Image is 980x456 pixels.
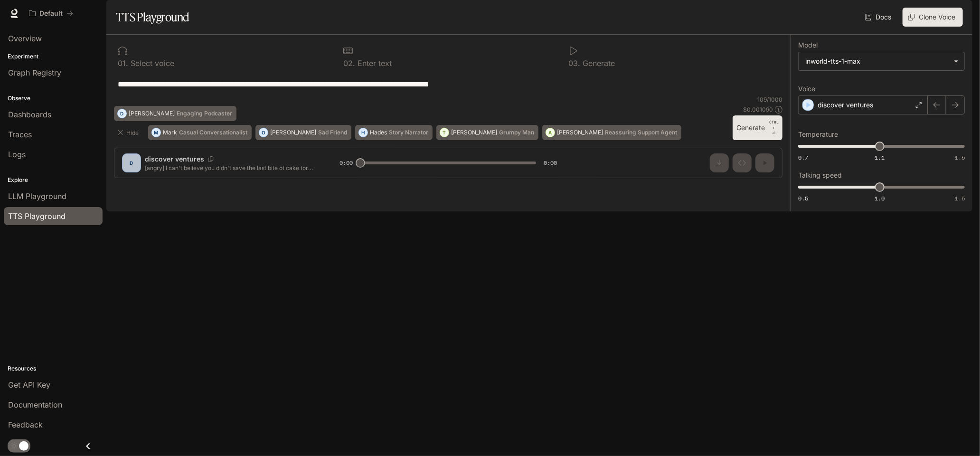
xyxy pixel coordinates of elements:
p: [PERSON_NAME] [129,111,175,116]
div: M [152,125,160,140]
button: All workspaces [25,4,77,23]
div: O [259,125,268,140]
p: Mark [163,130,177,135]
button: D[PERSON_NAME]Engaging Podcaster [114,106,236,121]
p: Hades [370,130,387,135]
p: Talking speed [798,172,842,179]
p: Casual Conversationalist [179,130,247,135]
p: 109 / 1000 [757,95,782,104]
div: H [359,125,367,140]
div: D [118,106,126,121]
button: Clone Voice [903,8,963,27]
button: HHadesStory Narrator [355,125,433,140]
p: Generate [581,59,615,67]
p: [PERSON_NAME] [451,130,497,135]
button: T[PERSON_NAME]Grumpy Man [436,125,538,140]
p: Grumpy Man [499,130,534,135]
p: [PERSON_NAME] [270,130,316,135]
button: GenerateCTRL +⏎ [733,115,782,140]
span: 1.1 [875,153,885,161]
p: Default [39,9,63,18]
p: Model [798,42,818,48]
p: 0 2 . [343,59,355,67]
div: A [546,125,555,140]
div: inworld-tts-1-max [805,57,949,66]
p: Story Narrator [389,130,428,135]
button: O[PERSON_NAME]Sad Friend [255,125,351,140]
a: Docs [863,8,895,27]
p: 0 3 . [569,59,581,67]
div: inworld-tts-1-max [799,52,964,70]
p: [PERSON_NAME] [557,130,603,135]
span: 0.7 [798,153,808,161]
span: 0.5 [798,194,808,202]
button: MMarkCasual Conversationalist [148,125,252,140]
div: T [440,125,449,140]
span: 1.5 [955,153,965,161]
p: Temperature [798,131,838,138]
h1: TTS Playground [116,8,189,27]
p: CTRL + [769,119,779,131]
p: ⏎ [769,119,779,136]
p: $ 0.001090 [743,105,773,114]
p: 0 1 . [118,59,128,67]
button: Hide [114,125,144,140]
p: discover ventures [818,100,873,110]
p: Reassuring Support Agent [605,130,677,135]
p: Enter text [355,59,392,67]
p: Engaging Podcaster [177,111,232,116]
span: 1.5 [955,194,965,202]
span: 1.0 [875,194,885,202]
button: A[PERSON_NAME]Reassuring Support Agent [542,125,681,140]
p: Voice [798,85,815,92]
p: Select voice [128,59,174,67]
p: Sad Friend [318,130,347,135]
